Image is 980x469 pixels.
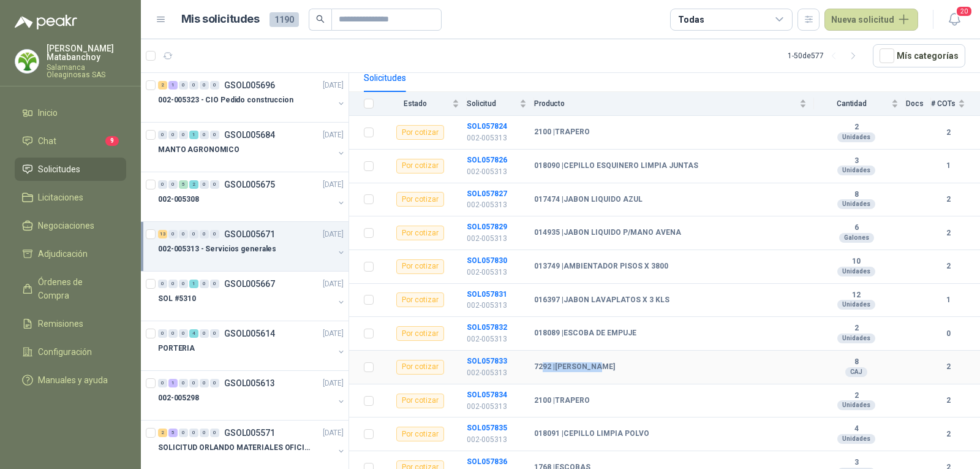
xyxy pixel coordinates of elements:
p: GSOL005675 [224,180,275,189]
b: 2 [931,127,965,139]
p: GSOL005614 [224,329,275,338]
a: 13 0 0 0 0 0 GSOL005671[DATE] 002-005313 - Servicios generales [158,227,346,266]
img: Company Logo [15,50,39,73]
div: Unidades [837,334,875,343]
b: 12 [814,291,899,300]
div: 0 [168,180,178,189]
div: 0 [210,180,219,189]
div: Por cotizar [396,360,444,375]
p: [DATE] [323,179,344,191]
div: Unidades [837,400,875,410]
div: 1 [189,131,198,139]
b: 2 [931,194,965,205]
p: MANTO AGRONOMICO [158,144,239,156]
div: 0 [168,131,178,139]
a: 2 1 0 0 0 0 GSOL005696[DATE] 002-005323 - CIO Pedido construccion [158,78,346,117]
h1: Mis solicitudes [181,10,260,28]
b: SOL057830 [467,256,507,265]
div: 0 [210,379,219,387]
p: [DATE] [323,378,344,389]
a: Licitaciones [15,186,126,209]
div: 0 [200,230,209,238]
a: SOL057832 [467,323,507,332]
th: # COTs [931,92,980,116]
div: 0 [179,379,188,387]
span: Producto [534,99,797,108]
p: 002-005313 [467,401,527,413]
div: 5 [179,180,188,189]
b: 10 [814,257,899,267]
div: Por cotizar [396,292,444,307]
span: Configuración [38,345,92,359]
b: 018089 | ESCOBA DE EMPUJE [534,329,636,338]
div: 0 [210,329,219,338]
div: Unidades [837,300,875,310]
span: # COTs [931,99,956,108]
div: Unidades [837,132,875,142]
div: Por cotizar [396,326,444,341]
img: Logo peakr [15,15,77,29]
div: Por cotizar [396,192,444,207]
p: PORTERIA [158,343,195,354]
b: 1 [931,160,965,172]
div: Por cotizar [396,427,444,441]
b: 017474 | JABON LIQUIDO AZUL [534,195,643,205]
div: 0 [210,280,219,288]
div: 0 [200,180,209,189]
b: 2 [931,227,965,239]
div: 0 [179,329,188,338]
span: Estado [381,99,450,108]
b: SOL057831 [467,290,507,299]
div: 1 [189,280,198,288]
div: 0 [200,81,209,90]
b: 3 [814,156,899,166]
div: 0 [189,230,198,238]
p: 002-005313 [467,132,527,144]
b: SOL057824 [467,122,507,131]
div: Unidades [837,199,875,209]
div: 1 [168,379,178,387]
div: Por cotizar [396,125,444,140]
div: Unidades [837,166,875,175]
div: 0 [179,429,188,437]
div: Solicitudes [364,71,406,85]
a: SOL057827 [467,189,507,198]
div: 0 [210,230,219,238]
p: [DATE] [323,80,344,91]
a: SOL057834 [467,391,507,399]
div: 0 [168,230,178,238]
div: 0 [210,429,219,437]
a: SOL057836 [467,457,507,466]
div: 0 [158,131,167,139]
span: Inicio [38,106,58,120]
b: SOL057835 [467,424,507,432]
div: 1 [168,81,178,90]
span: Licitaciones [38,191,83,204]
button: 20 [943,9,965,31]
div: Por cotizar [396,159,444,173]
p: GSOL005613 [224,379,275,387]
span: Chat [38,134,56,148]
div: Unidades [837,267,875,276]
th: Solicitud [467,92,534,116]
b: 3 [814,458,899,468]
p: [DATE] [323,328,344,340]
p: [DATE] [323,427,344,439]
a: Configuración [15,340,126,364]
th: Estado [381,92,467,116]
div: 0 [158,329,167,338]
b: 4 [814,424,899,434]
div: 0 [200,131,209,139]
button: Nueva solicitud [824,9,918,31]
div: 0 [200,429,209,437]
span: 20 [956,6,973,17]
b: 2 [814,391,899,401]
p: GSOL005671 [224,230,275,238]
span: Manuales y ayuda [38,373,108,387]
div: Todas [678,13,704,26]
a: 0 0 0 1 0 0 GSOL005684[DATE] MANTO AGRONOMICO [158,128,346,167]
b: 2 [931,361,965,373]
div: 13 [158,230,167,238]
div: 0 [189,81,198,90]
